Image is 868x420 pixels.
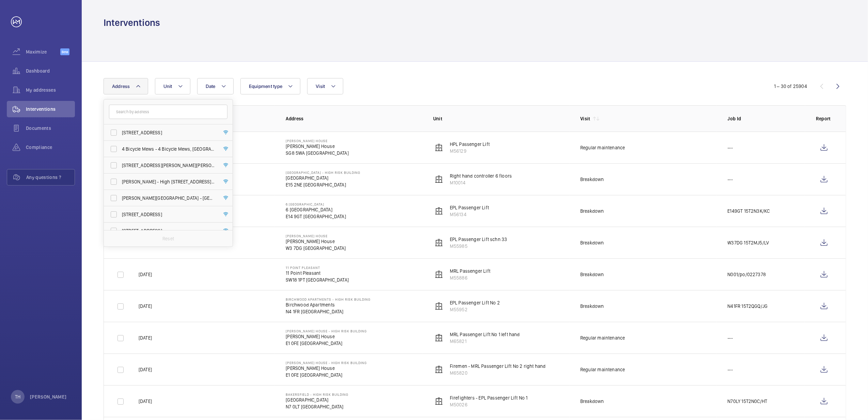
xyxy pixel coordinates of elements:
span: [STREET_ADDRESS] [122,129,216,136]
p: 11 Point Pleasant [286,270,349,276]
img: elevator.svg [435,334,443,342]
p: E1 0FE [GEOGRAPHIC_DATA] [286,372,367,378]
span: Beta [60,48,69,55]
p: [PERSON_NAME] House [286,143,349,150]
p: [GEOGRAPHIC_DATA] [286,175,360,181]
p: Report [816,115,832,122]
p: TH [15,393,20,400]
p: Job Id [728,115,805,122]
p: EPL Passenger Lift [450,204,489,211]
p: [DATE] [139,398,152,405]
p: 6 [GEOGRAPHIC_DATA] [286,202,346,206]
span: [STREET_ADDRESS][PERSON_NAME][PERSON_NAME] [122,162,216,169]
button: Equipment type [240,78,301,94]
div: Breakdown [580,176,604,183]
p: [PERSON_NAME] House [286,139,349,143]
img: elevator.svg [435,302,443,310]
span: Interventions [26,106,75,112]
button: Visit [307,78,343,94]
p: [PERSON_NAME] [30,393,67,400]
p: MRL Passenger Lift No 1 left hand [450,331,520,338]
p: Unit [433,115,569,122]
p: --- [728,366,733,373]
span: Visit [316,84,325,89]
p: Birchwood Apartments - High Risk Building [286,297,370,301]
p: E15 2NE [GEOGRAPHIC_DATA] [286,181,360,188]
p: --- [728,176,733,183]
p: N41FR 15T2QGQ/JG [728,303,768,310]
p: E149GT 15T2N3K/KC [728,208,770,214]
div: Breakdown [580,208,604,214]
p: M55952 [450,306,500,313]
h1: Interventions [104,16,160,29]
p: EPL Passenger Lift schn 33 [450,236,507,243]
p: Firemen - MRL Passenger Lift No 2 right hand [450,363,546,370]
div: Regular maintenance [580,144,625,151]
p: --- [728,144,733,151]
p: N001/po/0227378 [728,271,766,278]
p: Birchwood Apartments [286,301,370,308]
img: elevator.svg [435,144,443,152]
p: M55985 [450,243,507,250]
span: Address [112,84,130,89]
span: [STREET_ADDRESS] [122,227,216,234]
p: SG8 5WA [GEOGRAPHIC_DATA] [286,150,349,156]
p: M65821 [450,338,520,345]
p: [DATE] [139,303,152,310]
p: W3 7DG [GEOGRAPHIC_DATA] [286,245,346,252]
div: Breakdown [580,303,604,310]
p: [DATE] [139,271,152,278]
div: Regular maintenance [580,334,625,341]
div: Breakdown [580,239,604,246]
span: 4 Bicycle Mews - 4 Bicycle Mews, [GEOGRAPHIC_DATA] 6FF [122,146,216,152]
img: elevator.svg [435,239,443,247]
p: M65820 [450,370,546,376]
span: Documents [26,125,75,132]
input: Search by address [109,105,227,119]
span: Any questions ? [26,174,75,181]
p: [DATE] [139,366,152,373]
p: E1 0FE [GEOGRAPHIC_DATA] [286,340,367,347]
p: M10014 [450,179,512,186]
p: W37DG 15T2MJ5/LV [728,239,769,246]
p: M50026 [450,401,528,408]
span: Dashboard [26,67,75,74]
p: Address [286,115,422,122]
span: [PERSON_NAME][GEOGRAPHIC_DATA] - [GEOGRAPHIC_DATA] [122,195,216,201]
p: [DATE] [139,334,152,341]
p: M55886 [450,274,490,281]
p: M56129 [450,148,490,154]
span: Date [206,84,216,89]
p: [GEOGRAPHIC_DATA] - High Risk Building [286,170,360,175]
p: [PERSON_NAME] House - High Risk Building [286,361,367,365]
p: 11 Point Pleasant [286,266,349,270]
div: 1 – 30 of 25904 [774,83,807,90]
p: 6 [GEOGRAPHIC_DATA] [286,206,346,213]
p: Bakersfield - High Risk Building [286,392,348,396]
button: Date [197,78,234,94]
p: N4 1FR [GEOGRAPHIC_DATA] [286,308,370,315]
p: --- [728,334,733,341]
span: Maximize [26,48,60,55]
div: Regular maintenance [580,366,625,373]
p: HPL Passenger Lift [450,141,490,148]
span: Compliance [26,144,75,151]
p: Right hand controller 6 floors [450,172,512,179]
p: Visit [580,115,590,122]
p: MRL Passenger Lift [450,268,490,274]
p: [PERSON_NAME] House [286,365,367,372]
span: Equipment type [249,84,283,89]
img: elevator.svg [435,175,443,183]
p: Reset [162,235,174,242]
p: [GEOGRAPHIC_DATA] [286,396,348,403]
p: EPL Passenger Lift No 2 [450,299,500,306]
span: Unit [163,84,172,89]
button: Address [104,78,148,94]
p: SW18 1PT [GEOGRAPHIC_DATA] [286,276,349,283]
p: M56134 [450,211,489,218]
p: [PERSON_NAME] House [286,238,346,245]
p: [PERSON_NAME] House [286,234,346,238]
span: [STREET_ADDRESS] [122,211,216,218]
p: Firefighters - EPL Passenger Lift No 1 [450,394,528,401]
p: [PERSON_NAME] House - High Risk Building [286,329,367,333]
